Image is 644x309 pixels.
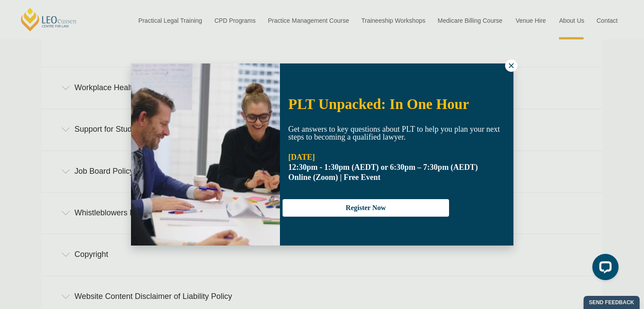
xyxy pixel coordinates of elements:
span: Get answers to key questions about PLT to help you plan your next steps to becoming a qualified l... [288,125,500,141]
img: Woman in yellow blouse holding folders looking to the right and smiling [131,63,280,246]
button: Register Now [283,199,449,217]
strong: 12:30pm - 1:30pm (AEDT) or 6:30pm – 7:30pm (AEDT) [288,163,478,172]
span: PLT Unpacked: In One Hour [288,96,469,112]
span: Online (Zoom) | Free Event [288,173,381,182]
strong: [DATE] [288,153,315,162]
iframe: LiveChat chat widget [585,250,622,287]
button: Close [505,60,517,72]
